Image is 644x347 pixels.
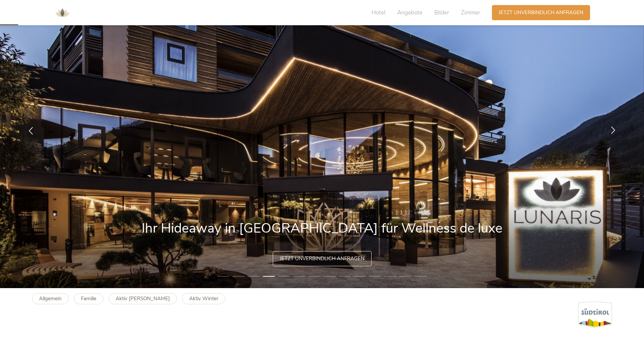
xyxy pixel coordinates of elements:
span: Zimmer [461,9,480,16]
a: Familie [74,293,104,304]
span: Bilder [434,9,449,16]
a: Aktiv [PERSON_NAME] [109,293,177,304]
b: Aktiv [PERSON_NAME] [116,295,170,302]
span: Jetzt unverbindlich anfragen [280,255,364,262]
b: Aktiv Winter [189,295,218,302]
span: Angebote [397,9,422,16]
img: AMONTI & LUNARIS Wellnessresort [52,3,72,23]
a: AMONTI & LUNARIS Wellnessresort [52,10,72,15]
b: Allgemein [39,295,62,302]
span: Jetzt unverbindlich anfragen [499,9,583,16]
b: Familie [81,295,96,302]
a: Allgemein [32,293,69,304]
span: Hotel [372,9,385,16]
img: Südtirol [578,302,612,328]
a: Aktiv Winter [182,293,225,304]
